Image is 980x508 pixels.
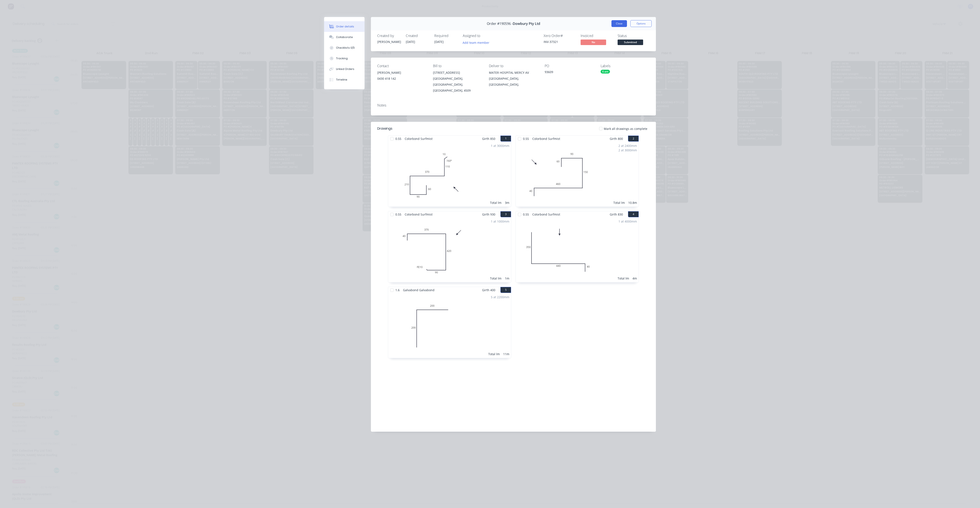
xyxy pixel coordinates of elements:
[388,293,511,358] div: 02002005 at 2200mmTotal lm11m
[610,136,623,142] span: Girth 800
[394,136,403,142] span: 0.55
[388,217,511,282] div: 040370420FE10901 at 1000mmTotal lm1m
[500,287,511,293] button: 5
[433,70,482,94] div: [STREET_ADDRESS][GEOGRAPHIC_DATA], [GEOGRAPHIC_DATA], [GEOGRAPHIC_DATA], 4509
[613,200,625,205] div: Total lm
[618,276,629,281] div: Total lm
[544,40,575,44] div: INV-37321
[489,76,538,88] div: [GEOGRAPHIC_DATA], [GEOGRAPHIC_DATA],
[500,211,511,217] button: 3
[324,53,365,64] button: Tracking
[336,67,354,71] div: Linked Orders
[618,143,637,148] div: 2 at 2400mm
[336,25,354,28] div: Order details
[490,276,501,281] div: Total lm
[433,64,482,68] div: Bill to
[324,43,365,53] button: Checklists 0/0
[503,352,509,356] div: 11m
[403,136,434,142] span: Colorbond Surfmist
[460,40,492,45] button: Add team member
[394,287,401,293] span: 1.6
[505,276,509,281] div: 1m
[545,70,594,76] div: 93609
[516,217,639,282] div: 0350440401 at 4000mmTotal lm4m
[377,126,392,131] div: Drawings
[610,211,623,217] span: Girth 830
[388,142,511,207] div: 0609021037011010160º1 at 3000mmTotal lm3m
[403,211,434,217] span: Colorbond Surfmist
[628,200,637,205] div: 10.8m
[545,64,594,68] div: PO
[516,142,639,207] div: 04046015090602 at 2400mm2 at 3000mmTotal lm10.8m
[630,20,652,27] button: Options
[632,276,637,281] div: 4m
[601,64,650,68] div: Labels
[324,64,365,74] button: Linked Orders
[618,219,637,224] div: 1 at 4000mm
[324,21,365,32] button: Order details
[482,211,495,217] span: Girth 930
[618,40,643,45] span: Submitted
[500,136,511,142] button: 1
[531,211,562,217] span: Colorbond Surfmist
[604,126,647,131] span: Mark all drawings as complete
[490,200,501,205] div: Total lm
[513,22,540,26] span: Dowbury Pty Ltd
[401,287,436,293] span: Galvabond Galvabond
[434,40,444,44] span: [DATE]
[601,70,610,74] div: 6 am
[521,136,531,142] span: 0.55
[618,34,650,38] div: Status
[531,136,562,142] span: Colorbond Surfmist
[521,211,531,217] span: 0.55
[491,219,509,224] div: 1 at 1000mm
[377,103,650,107] div: Notes
[406,40,415,44] span: [DATE]
[377,40,401,44] div: [PERSON_NAME]
[489,64,538,68] div: Deliver to
[324,74,365,85] button: Timeline
[336,35,353,39] div: Collaborate
[434,34,458,38] div: Required
[463,34,505,38] div: Assigned to
[482,287,495,293] span: Girth 400
[377,76,426,82] div: 0430 418 142
[433,76,482,94] div: [GEOGRAPHIC_DATA], [GEOGRAPHIC_DATA], [GEOGRAPHIC_DATA], 4509
[611,20,627,27] button: Close
[377,34,401,38] div: Created by
[488,352,500,356] div: Total lm
[324,32,365,43] button: Collaborate
[406,34,429,38] div: Created
[491,143,509,148] div: 1 at 3000mm
[505,200,509,205] div: 3m
[618,40,643,46] button: Submitted
[581,40,606,45] span: No
[336,78,347,82] div: Timeline
[336,57,348,60] div: Tracking
[336,46,355,50] div: Checklists 0/0
[489,70,538,88] div: MATER HOSPITAL MERCY AV[GEOGRAPHIC_DATA], [GEOGRAPHIC_DATA],
[377,64,426,68] div: Contact
[628,136,639,142] button: 2
[628,211,639,217] button: 4
[482,136,495,142] span: Girth 850
[433,70,482,76] div: [STREET_ADDRESS]
[377,70,426,76] div: [PERSON_NAME]
[489,70,538,76] div: MATER HOSPITAL MERCY AV
[491,295,509,299] div: 5 at 2200mm
[544,34,575,38] div: Xero Order #
[377,70,426,83] div: [PERSON_NAME]0430 418 142
[394,211,403,217] span: 0.55
[618,148,637,152] div: 2 at 3000mm
[581,34,612,38] div: Invoiced
[487,22,513,26] span: Order #190596 -
[463,40,492,45] button: Add team member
